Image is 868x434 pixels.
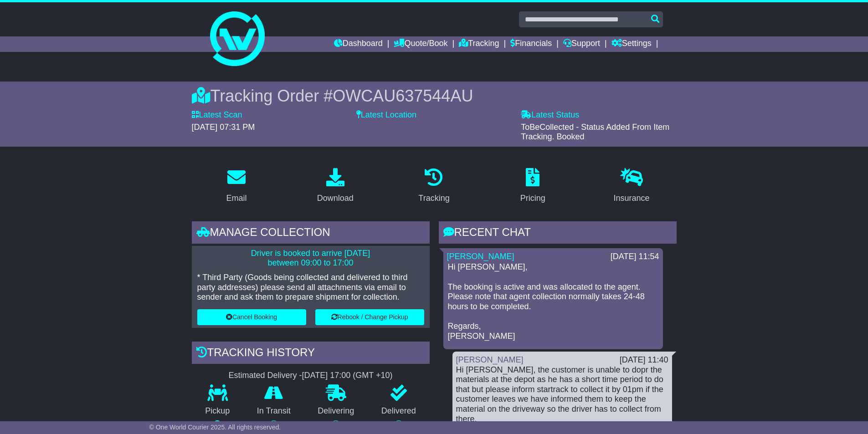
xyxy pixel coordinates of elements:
div: Tracking [418,192,449,204]
a: Financials [510,36,552,52]
span: ToBeCollected - Status Added From Item Tracking. Booked [521,123,669,142]
div: [DATE] 17:00 (GMT +10) [302,371,393,381]
a: Support [563,36,600,52]
span: © One World Courier 2025. All rights reserved. [149,424,281,431]
div: Manage collection [192,221,430,246]
button: Rebook / Change Pickup [315,309,424,325]
div: Estimated Delivery - [192,371,430,381]
div: Download [317,192,354,204]
div: Hi [PERSON_NAME], the customer is unable to dopr the materials at the depot as he has a short tim... [456,365,668,424]
div: Tracking Order # [192,86,677,106]
label: Latest Status [521,110,579,120]
div: Tracking history [192,342,430,366]
label: Latest Scan [192,110,242,120]
a: [PERSON_NAME] [447,252,514,261]
div: Email [226,192,247,204]
button: Cancel Booking [197,309,306,325]
div: [DATE] 11:54 [611,252,659,262]
p: Delivered [368,406,430,416]
p: In Transit [243,406,304,416]
p: Delivering [304,406,368,416]
a: Settings [611,36,652,52]
div: Pricing [520,192,545,204]
p: Pickup [192,406,244,416]
a: Quote/Book [394,36,447,52]
p: Driver is booked to arrive [DATE] between 09:00 to 17:00 [197,249,424,268]
div: Insurance [614,192,650,204]
div: RECENT CHAT [439,221,677,246]
a: Email [220,165,252,208]
a: Insurance [608,165,656,208]
span: [DATE] 07:31 PM [192,123,255,132]
a: Download [311,165,360,208]
a: Dashboard [334,36,383,52]
p: * Third Party (Goods being collected and delivered to third party addresses) please send all atta... [197,273,424,302]
a: Tracking [412,165,455,208]
a: Pricing [514,165,551,208]
p: Hi [PERSON_NAME], The booking is active and was allocated to the agent. Please note that agent co... [448,262,658,341]
div: [DATE] 11:40 [620,355,668,365]
a: Tracking [459,36,499,52]
label: Latest Location [356,110,416,120]
a: [PERSON_NAME] [456,355,524,364]
span: OWCAU637544AU [333,87,473,105]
